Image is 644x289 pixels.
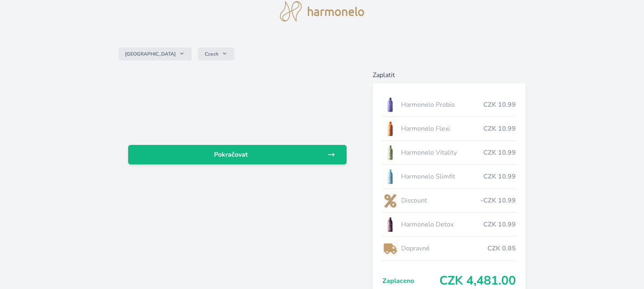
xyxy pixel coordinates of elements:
img: delivery-lo.png [382,238,398,259]
img: CLEAN_VITALITY_se_stinem_x-lo.jpg [382,142,398,163]
span: Dopravné [401,244,488,253]
img: DETOX_se_stinem_x-lo.jpg [382,214,398,235]
img: logo.svg [280,1,365,22]
h6: Zaplatit [373,70,526,80]
span: Harmonelo Detox [401,220,484,229]
span: Discount [401,196,481,205]
span: CZK 10.99 [483,172,516,181]
span: CZK 0.85 [487,244,516,253]
span: Harmonelo Vitality [401,148,484,157]
span: CZK 4,481.00 [439,274,516,288]
img: CLEAN_PROBIO_se_stinem_x-lo.jpg [382,95,398,115]
span: Harmonelo Flexi [401,124,484,134]
button: Czech [198,47,234,60]
span: Pokračovat [135,150,327,160]
img: SLIMFIT_se_stinem_x-lo.jpg [382,166,398,187]
img: discount-lo.png [382,190,398,211]
button: [GEOGRAPHIC_DATA] [118,47,192,60]
a: Pokračovat [128,145,347,164]
span: -CZK 10.99 [480,196,516,205]
span: CZK 10.99 [483,124,516,134]
span: Harmonelo Slimfit [401,172,484,181]
span: CZK 10.99 [483,100,516,110]
img: CLEAN_FLEXI_se_stinem_x-hi_(1)-lo.jpg [382,119,398,139]
span: CZK 10.99 [483,148,516,157]
span: Zaplaceno [382,276,440,286]
span: CZK 10.99 [483,220,516,229]
span: Harmonelo Probio [401,100,484,110]
span: Czech [205,51,218,57]
span: [GEOGRAPHIC_DATA] [125,51,176,57]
